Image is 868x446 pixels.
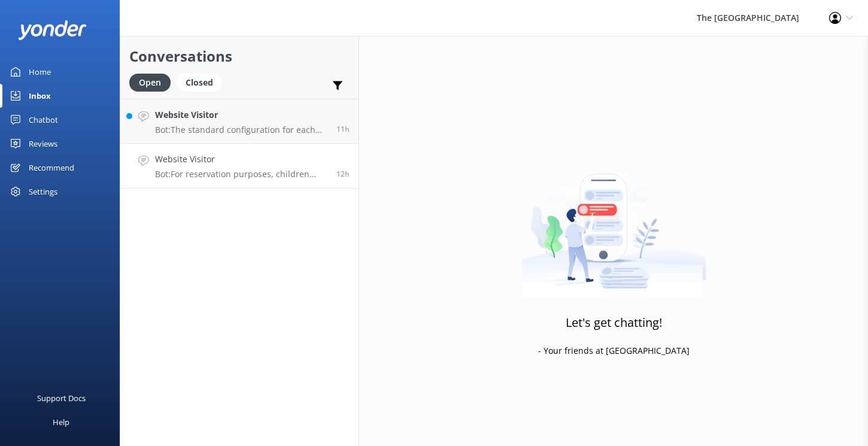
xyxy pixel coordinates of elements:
[521,148,706,298] img: artwork of a man stealing a conversation from at giant smartphone
[120,144,359,189] a: Website VisitorBot:For reservation purposes, children aged [DEMOGRAPHIC_DATA] years and younger a...
[155,125,327,135] p: Bot: The standard configuration for each bedroom in a 3-Bedroom Beachside or Beachfront Interconn...
[155,153,327,166] h4: Website Visitor
[129,45,350,68] h2: Conversations
[37,386,86,410] div: Support Docs
[120,99,359,144] a: Website VisitorBot:The standard configuration for each bedroom in a 3-Bedroom Beachside or Beachf...
[53,410,69,434] div: Help
[29,60,51,84] div: Home
[538,344,690,357] p: - Your friends at [GEOGRAPHIC_DATA]
[29,108,58,132] div: Chatbot
[177,74,222,92] div: Closed
[177,75,228,89] a: Closed
[155,169,327,180] p: Bot: For reservation purposes, children aged [DEMOGRAPHIC_DATA] years and younger are classified ...
[29,156,74,180] div: Recommend
[336,169,350,179] span: Sep 26 2025 02:04pm (UTC -10:00) Pacific/Honolulu
[29,180,57,204] div: Settings
[29,132,57,156] div: Reviews
[18,20,87,40] img: yonder-white-logo.png
[336,124,350,134] span: Sep 26 2025 03:46pm (UTC -10:00) Pacific/Honolulu
[29,84,51,108] div: Inbox
[129,75,177,89] a: Open
[566,313,662,332] h3: Let's get chatting!
[155,108,327,122] h4: Website Visitor
[129,74,171,92] div: Open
